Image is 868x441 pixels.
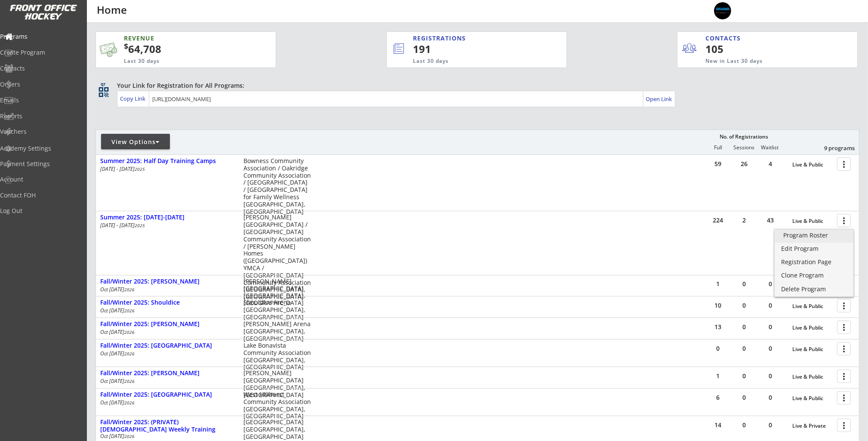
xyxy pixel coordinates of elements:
[100,167,232,172] div: [DATE] - [DATE]
[757,395,783,401] div: 0
[757,161,783,167] div: 4
[100,351,232,356] div: Oct [DATE]
[243,278,311,307] div: [PERSON_NAME][GEOGRAPHIC_DATA] [GEOGRAPHIC_DATA], [GEOGRAPHIC_DATA]
[100,214,234,221] div: Summer 2025: [DATE]-[DATE]
[792,346,833,352] div: Live & Public
[757,217,783,223] div: 43
[413,34,527,43] div: REGISTRATIONS
[837,419,851,432] button: more_vert
[124,351,135,357] em: 2026
[100,330,232,335] div: Oct [DATE]
[646,93,673,105] a: Open Link
[124,58,234,65] div: Last 30 days
[243,299,311,321] div: Shouldice Arena [GEOGRAPHIC_DATA], [GEOGRAPHIC_DATA]
[705,42,758,56] div: 105
[757,345,783,352] div: 0
[413,58,531,65] div: Last 30 days
[100,299,234,306] div: Fall/Winter 2025: Shouldice
[135,222,145,228] em: 2025
[757,373,783,379] div: 0
[781,272,847,278] div: Clone Program
[124,41,128,51] sup: $
[792,325,833,331] div: Live & Public
[705,302,731,308] div: 10
[837,342,851,355] button: more_vert
[100,419,234,433] div: Fall/Winter 2025: (PRIVATE) [DEMOGRAPHIC_DATA] Weekly Training
[100,370,234,377] div: Fall/Winter 2025: [PERSON_NAME]
[100,342,234,349] div: Fall/Winter 2025: [GEOGRAPHIC_DATA]
[243,157,311,215] div: Bowness Community Association / Oakridge Community Association / [GEOGRAPHIC_DATA] / [GEOGRAPHIC_...
[100,379,232,384] div: Oct [DATE]
[705,217,731,223] div: 224
[775,230,853,243] a: Program Roster
[101,138,170,146] div: View Options
[117,81,833,90] div: Your Link for Registration for All Programs:
[243,214,311,301] div: [PERSON_NAME][GEOGRAPHIC_DATA] / [GEOGRAPHIC_DATA] Community Association / [PERSON_NAME] Homes ([...
[810,144,855,152] div: 9 programs
[792,423,833,429] div: Live & Private
[705,34,745,43] div: CONTACTS
[705,58,817,65] div: New in Last 30 days
[100,434,232,439] div: Oct [DATE]
[243,370,311,398] div: [PERSON_NAME][GEOGRAPHIC_DATA] [GEOGRAPHIC_DATA], [GEOGRAPHIC_DATA]
[731,145,757,151] div: Sessions
[98,81,108,87] div: qr
[837,157,851,171] button: more_vert
[124,287,135,293] em: 2026
[705,324,731,330] div: 13
[97,86,110,99] button: qr_code
[792,162,833,168] div: Live & Public
[100,321,234,328] div: Fall/Winter 2025: [PERSON_NAME]
[837,299,851,312] button: more_vert
[731,345,757,352] div: 0
[757,281,783,287] div: 0
[705,345,731,352] div: 0
[837,370,851,383] button: more_vert
[731,161,757,167] div: 26
[124,308,135,314] em: 2026
[757,145,783,151] div: Waitlist
[100,391,234,398] div: Fall/Winter 2025: [GEOGRAPHIC_DATA]
[731,324,757,330] div: 0
[124,329,135,335] em: 2026
[243,419,311,440] div: [GEOGRAPHIC_DATA] [GEOGRAPHIC_DATA], [GEOGRAPHIC_DATA]
[757,422,783,428] div: 0
[135,166,145,172] em: 2025
[243,391,311,420] div: West Hillhurst Community Association [GEOGRAPHIC_DATA], [GEOGRAPHIC_DATA]
[717,134,770,140] div: No. of Registrations
[757,302,783,308] div: 0
[100,278,234,285] div: Fall/Winter 2025: [PERSON_NAME]
[731,281,757,287] div: 0
[100,223,232,228] div: [DATE] - [DATE]
[781,286,847,292] div: Delete Program
[775,256,853,269] a: Registration Page
[837,214,851,227] button: more_vert
[243,321,311,342] div: [PERSON_NAME] Arena [GEOGRAPHIC_DATA], [GEOGRAPHIC_DATA]
[120,95,147,102] div: Copy Link
[705,161,731,167] div: 59
[100,400,232,405] div: Oct [DATE]
[243,342,311,371] div: Lake Bonavista Community Association [GEOGRAPHIC_DATA], [GEOGRAPHIC_DATA]
[124,400,135,406] em: 2026
[705,145,731,151] div: Full
[783,232,845,238] div: Program Roster
[837,321,851,334] button: more_vert
[731,395,757,401] div: 0
[705,395,731,401] div: 6
[781,259,847,265] div: Registration Page
[731,422,757,428] div: 0
[705,373,731,379] div: 1
[731,217,757,223] div: 2
[705,422,731,428] div: 14
[792,218,833,224] div: Live & Public
[792,395,833,401] div: Live & Public
[124,42,249,56] div: 64,708
[646,96,673,103] div: Open Link
[781,246,847,252] div: Edit Program
[124,34,234,43] div: REVENUE
[757,324,783,330] div: 0
[792,303,833,309] div: Live & Public
[413,42,538,56] div: 191
[100,157,234,165] div: Summer 2025: Half Day Training Camps
[705,281,731,287] div: 1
